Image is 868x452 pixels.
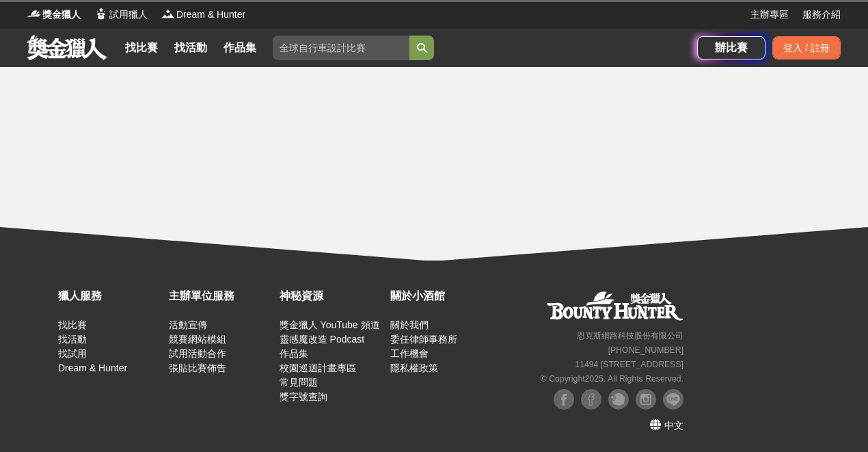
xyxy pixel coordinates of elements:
[575,360,683,369] small: 11494 [STREET_ADDRESS]
[541,374,683,384] small: © Copyright 2025 . All Rights Reserved.
[280,319,380,330] a: 獎金獵人 YouTube 頻道
[581,389,601,410] img: Facebook
[664,420,683,431] span: 中文
[218,38,262,57] a: 作品集
[58,288,162,304] div: 獵人服務
[27,8,81,22] a: Logo獎金獵人
[636,389,656,410] img: Instagram
[280,377,318,388] a: 常見問題
[109,8,148,22] span: 試用獵人
[169,348,226,359] a: 試用活動合作
[608,389,629,410] img: Plurk
[697,36,765,59] a: 辦比賽
[390,348,429,359] a: 工作機會
[577,331,683,341] small: 恩克斯網路科技股份有限公司
[161,7,175,21] img: Logo
[663,389,683,410] img: LINE
[161,8,245,22] a: LogoDream & Hunter
[772,36,841,59] div: 登入 / 註冊
[120,38,163,57] a: 找比賽
[802,8,841,22] a: 服務介紹
[280,334,364,345] a: 靈感魔改造 Podcast
[58,319,87,330] a: 找比賽
[27,7,41,21] img: Logo
[390,334,457,345] a: 委任律師事務所
[42,8,81,22] span: 獎金獵人
[390,362,438,373] a: 隱私權政策
[58,348,87,359] a: 找試用
[58,362,127,373] a: Dream & Hunter
[169,38,213,57] a: 找活動
[273,36,409,60] input: 全球自行車設計比賽
[169,319,207,330] a: 活動宣傳
[554,389,574,410] img: Facebook
[750,8,789,22] a: 主辦專區
[280,362,356,373] a: 校園巡迴計畫專區
[58,334,87,345] a: 找活動
[169,334,226,345] a: 競賽網站模組
[169,288,273,304] div: 主辦單位服務
[169,362,226,373] a: 張貼比賽佈告
[280,391,327,402] a: 獎字號查詢
[390,319,429,330] a: 關於我們
[280,288,383,304] div: 神秘資源
[94,8,148,22] a: Logo試用獵人
[390,288,494,304] div: 關於小酒館
[94,7,108,21] img: Logo
[176,8,245,22] span: Dream & Hunter
[608,345,683,355] small: [PHONE_NUMBER]
[280,348,308,359] a: 作品集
